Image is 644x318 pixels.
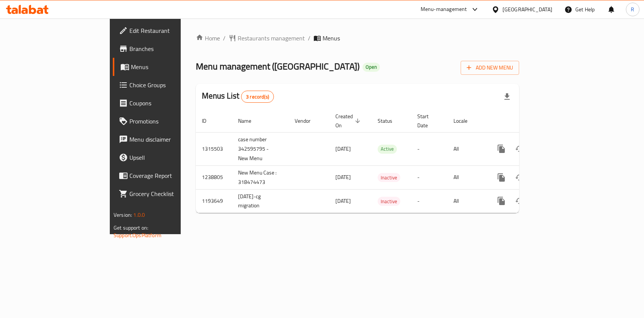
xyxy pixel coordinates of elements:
[378,173,400,182] div: Inactive
[113,185,217,203] a: Grocery Checklist
[417,112,438,130] span: Start Date
[492,140,510,158] button: more
[113,40,217,58] a: Branches
[421,5,467,14] div: Menu-management
[196,58,360,75] span: Menu management ( [GEOGRAPHIC_DATA] )
[378,197,400,206] div: Inactive
[335,112,363,130] span: Created On
[232,189,289,213] td: [DATE]-cg migration
[129,44,211,53] span: Branches
[411,189,447,213] td: -
[113,58,217,76] a: Menus
[133,210,145,220] span: 1.0.0
[129,171,211,180] span: Coverage Report
[510,192,529,210] button: Change Status
[335,172,351,182] span: [DATE]
[453,116,477,125] span: Locale
[447,165,486,189] td: All
[411,165,447,189] td: -
[486,110,571,133] th: Actions
[447,132,486,165] td: All
[113,148,217,167] a: Upsell
[114,223,148,233] span: Get support on:
[461,61,519,75] button: Add New Menu
[323,34,340,43] span: Menus
[129,117,211,126] span: Promotions
[503,5,552,14] div: [GEOGRAPHIC_DATA]
[492,192,510,210] button: more
[202,90,274,103] h2: Menus List
[378,145,397,153] span: Active
[378,145,397,154] div: Active
[241,91,274,103] div: Total records count
[114,230,161,240] a: Support.OpsPlatform
[113,112,217,130] a: Promotions
[378,116,402,125] span: Status
[498,88,516,106] div: Export file
[129,26,211,35] span: Edit Restaurant
[411,132,447,165] td: -
[241,93,274,100] span: 3 record(s)
[113,22,217,40] a: Edit Restaurant
[114,210,132,220] span: Version:
[363,63,380,72] div: Open
[492,168,510,187] button: more
[232,132,289,165] td: case number 342595795 - New Menu
[129,135,211,144] span: Menu disclaimer
[129,153,211,162] span: Upsell
[196,110,571,213] table: enhanced table
[631,5,634,14] span: R
[308,34,310,43] li: /
[131,62,211,71] span: Menus
[238,116,261,125] span: Name
[223,34,226,43] li: /
[335,196,351,206] span: [DATE]
[113,76,217,94] a: Choice Groups
[295,116,320,125] span: Vendor
[335,144,351,154] span: [DATE]
[196,34,519,43] nav: breadcrumb
[129,189,211,198] span: Grocery Checklist
[378,173,400,182] span: Inactive
[232,165,289,189] td: New Menu Case : 318474473
[238,34,305,43] span: Restaurants management
[113,167,217,185] a: Coverage Report
[363,64,380,70] span: Open
[467,63,513,73] span: Add New Menu
[229,34,305,43] a: Restaurants management
[113,130,217,148] a: Menu disclaimer
[378,197,400,206] span: Inactive
[510,140,529,158] button: Change Status
[129,80,211,90] span: Choice Groups
[129,99,211,108] span: Coupons
[202,116,216,125] span: ID
[447,189,486,213] td: All
[113,94,217,112] a: Coupons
